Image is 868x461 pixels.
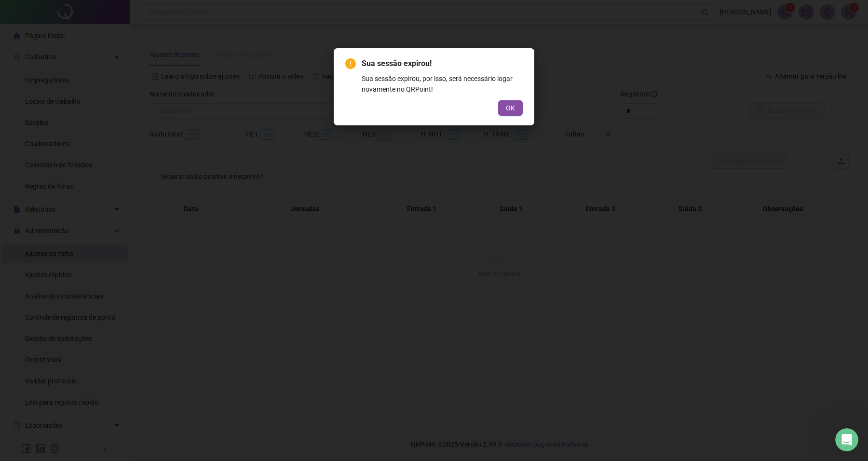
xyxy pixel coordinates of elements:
[835,428,858,451] iframe: Intercom live chat
[345,58,356,69] span: exclamation-circle
[362,59,432,68] span: Sua sessão expirou!
[362,73,523,95] div: Sua sessão expirou, por isso, será necessário logar novamente no QRPoint!
[498,100,523,116] button: OK
[506,103,515,113] span: OK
